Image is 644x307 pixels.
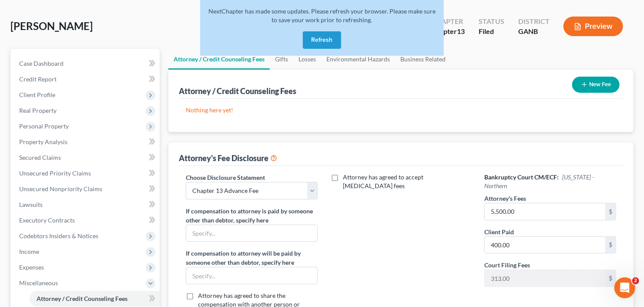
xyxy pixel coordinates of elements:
[19,122,69,130] span: Personal Property
[186,206,318,225] label: If compensation to attorney is paid by someone other than debtor, specify here
[303,31,341,49] button: Refresh
[484,227,514,236] label: Client Paid
[12,213,160,228] a: Executory Contracts
[168,49,270,70] a: Attorney / Credit Counseling Fees
[605,203,616,220] div: $
[30,291,160,307] a: Attorney / Credit Counseling Fees
[518,17,550,27] div: District
[208,7,436,24] span: NextChapter has made some updates. Please refresh your browser. Please make sure to save your wor...
[19,279,58,287] span: Miscellaneous
[19,263,44,271] span: Expenses
[37,295,127,302] span: Attorney / Credit Counseling Fees
[12,150,160,165] a: Secured Claims
[485,237,605,253] input: 0.00
[186,249,318,267] label: If compensation to attorney will be paid by someone other than debtor, specify here
[479,17,504,27] div: Status
[614,277,635,298] iframe: Intercom live chat
[485,203,605,220] input: 0.00
[343,173,423,189] span: Attorney has agreed to accept [MEDICAL_DATA] fees
[485,270,605,287] input: 0.00
[605,237,616,253] div: $
[179,86,296,96] div: Attorney / Credit Counseling Fees
[19,232,98,240] span: Codebtors Insiders & Notices
[19,248,39,255] span: Income
[19,154,61,161] span: Secured Claims
[484,194,526,203] label: Attorney's Fees
[12,134,160,150] a: Property Analysis
[19,91,55,98] span: Client Profile
[431,27,465,37] div: Chapter
[186,267,317,284] input: Specify...
[12,165,160,181] a: Unsecured Priority Claims
[484,173,594,189] span: [US_STATE] - Northern
[19,185,102,192] span: Unsecured Nonpriority Claims
[632,277,639,284] span: 2
[186,106,616,115] p: Nothing here yet!
[19,75,57,83] span: Credit Report
[19,107,57,114] span: Real Property
[19,216,75,224] span: Executory Contracts
[431,17,465,27] div: Chapter
[563,17,623,36] button: Preview
[19,138,67,145] span: Property Analysis
[518,27,550,37] div: GANB
[572,77,620,93] button: New Fee
[484,173,616,190] h6: Bankruptcy Court CM/ECF:
[12,197,160,213] a: Lawsuits
[19,201,43,208] span: Lawsuits
[479,27,504,37] div: Filed
[19,60,64,67] span: Case Dashboard
[12,56,160,71] a: Case Dashboard
[10,20,93,32] span: [PERSON_NAME]
[186,225,317,242] input: Specify...
[179,153,277,163] div: Attorney's Fee Disclosure
[484,260,530,270] label: Court Filing Fees
[457,27,465,35] span: 13
[12,71,160,87] a: Credit Report
[19,169,91,177] span: Unsecured Priority Claims
[605,270,616,287] div: $
[186,173,265,182] label: Choose Disclosure Statement
[12,181,160,197] a: Unsecured Nonpriority Claims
